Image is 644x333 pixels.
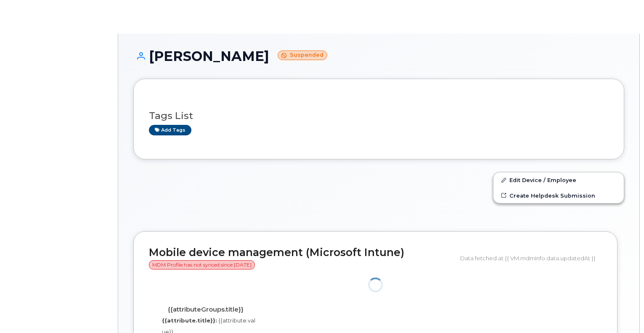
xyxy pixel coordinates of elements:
h3: Tags List [149,111,609,121]
h2: Mobile device management (Microsoft Intune) [149,247,454,270]
span: MDM Profile has not synced since [DATE] [149,260,255,270]
small: Suspended [278,50,327,60]
h1: [PERSON_NAME] [133,49,624,63]
a: Edit Device / Employee [493,172,624,188]
a: Add tags [149,125,191,135]
h4: {{attributeGroups.title}} [155,306,256,313]
a: Create Helpdesk Submission [493,188,624,203]
div: Data fetched at {{ VM.mdmInfo.data.updatedAt }} [460,250,602,266]
label: {{attribute.title}}: [162,317,217,325]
